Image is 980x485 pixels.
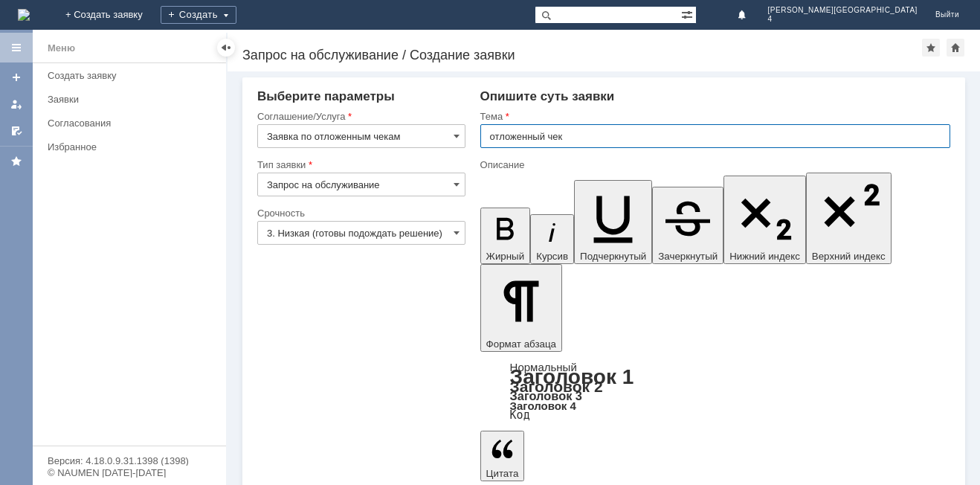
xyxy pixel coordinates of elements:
button: Нижний индекс [723,176,806,264]
button: Цитата [480,431,525,481]
span: Опишите суть заявки [480,89,615,103]
div: Сделать домашней страницей [947,39,964,57]
span: Верхний индекс [812,251,886,262]
span: Курсив [536,251,568,262]
span: [PERSON_NAME][GEOGRAPHIC_DATA] [768,6,918,15]
div: Добавить в избранное [922,39,940,57]
span: Цитата [486,468,519,479]
a: Заголовок 2 [510,378,603,395]
a: Заголовок 3 [510,389,582,402]
span: Выберите параметры [257,89,395,103]
a: Код [510,408,530,422]
span: Зачеркнутый [658,251,718,262]
a: Заголовок 1 [510,365,634,388]
button: Курсив [530,214,574,264]
a: Нормальный [510,361,577,373]
span: Нижний индекс [729,251,800,262]
div: Согласования [48,118,217,129]
a: Мои заявки [4,92,28,116]
a: Согласования [42,112,223,135]
div: Запрос на обслуживание / Создание заявки [242,48,922,62]
div: Тема [480,112,947,121]
div: Заявки [48,94,217,105]
a: Заявки [42,88,223,111]
div: Создать [161,6,236,24]
div: Избранное [48,141,201,152]
button: Формат абзаца [480,264,562,352]
div: Скрыть меню [217,39,235,57]
span: Формат абзаца [486,338,556,350]
div: Создать заявку [48,70,217,81]
div: Тип заявки [257,160,462,170]
span: Жирный [486,251,525,262]
button: Зачеркнутый [652,187,723,264]
a: Мои согласования [4,119,28,143]
a: Заголовок 4 [510,399,576,412]
span: 4 [768,15,918,24]
div: Меню [48,39,75,57]
img: logo [18,9,30,21]
span: Расширенный поиск [681,7,696,21]
div: Соглашение/Услуга [257,112,462,121]
button: Верхний индекс [806,173,892,264]
a: Создать заявку [4,65,28,89]
div: Версия: 4.18.0.9.31.1398 (1398) [48,456,211,466]
div: Описание [480,160,947,170]
div: Срочность [257,208,462,218]
div: Формат абзаца [480,362,950,420]
a: Перейти на домашнюю страницу [18,9,30,21]
div: © NAUMEN [DATE]-[DATE] [48,468,211,478]
span: Подчеркнутый [580,251,646,262]
button: Подчеркнутый [574,180,652,264]
button: Жирный [480,208,531,264]
a: Создать заявку [42,64,223,87]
